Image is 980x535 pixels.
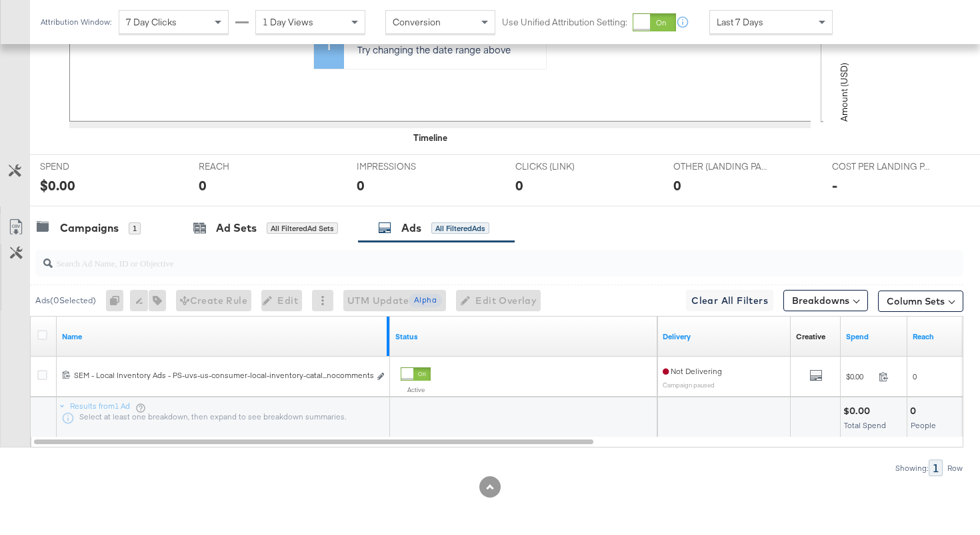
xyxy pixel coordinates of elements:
[393,16,441,28] span: Conversion
[663,366,722,376] span: Not Delivering
[401,220,421,236] div: Ads
[357,160,457,173] span: IMPRESSIONS
[691,293,768,309] span: Clear All Filters
[844,420,886,430] span: Total Spend
[40,17,112,27] div: Attribution Window:
[502,16,627,29] label: Use Unified Attribution Setting:
[846,331,902,342] a: The total amount spent to date.
[929,460,943,476] div: 1
[663,331,785,342] a: Reflects the ability of your Ad to achieve delivery.
[832,176,837,195] div: -
[74,370,369,381] div: SEM - Local Inventory Ads - PS-uvs-us-consumer-local-inventory-catal...nocomments
[199,160,299,173] span: REACH
[878,291,963,312] button: Column Sets
[673,176,681,195] div: 0
[717,16,763,28] span: Last 7 Days
[843,405,874,417] div: $0.00
[783,290,868,311] button: Breakdowns
[796,331,825,342] a: Shows the creative associated with your ad.
[216,220,257,236] div: Ad Sets
[60,220,119,236] div: Campaigns
[947,464,963,473] div: Row
[913,331,969,342] a: The number of people your ad was served to.
[53,244,881,271] input: Search Ad Name, ID or Objective
[431,222,489,234] div: All Filtered Ads
[401,385,431,394] label: Active
[267,222,338,234] div: All Filtered Ad Sets
[673,160,773,173] span: OTHER (LANDING PAGE VIEW - CATALOG CAMPAIGN)
[913,371,917,381] span: 0
[515,160,615,173] span: CLICKS (LINK)
[357,176,365,195] div: 0
[199,176,207,195] div: 0
[263,16,313,28] span: 1 Day Views
[663,381,715,389] sub: Campaign paused
[515,176,523,195] div: 0
[129,222,141,234] div: 1
[40,160,140,173] span: SPEND
[895,464,929,473] div: Showing:
[846,371,873,381] span: $0.00
[357,43,539,56] p: Try changing the date range above
[832,160,932,173] span: COST PER LANDING PAGE VIEW - CATALOG CAMPAIGN
[35,295,96,307] div: Ads ( 0 Selected)
[106,290,130,311] div: 0
[911,420,936,430] span: People
[40,176,75,195] div: $0.00
[910,405,920,417] div: 0
[126,16,177,28] span: 7 Day Clicks
[686,290,773,311] button: Clear All Filters
[395,331,652,342] a: Shows the current state of your Ad.
[796,331,825,342] div: Creative
[62,331,385,342] a: Ad Name.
